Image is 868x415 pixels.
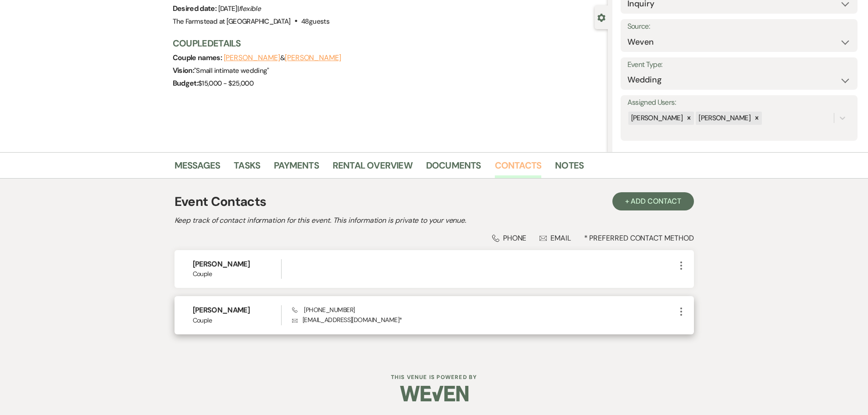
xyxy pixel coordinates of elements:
[173,66,195,75] span: Vision:
[426,158,481,178] a: Documents
[218,4,261,13] span: [DATE] |
[173,78,199,88] span: Budget:
[628,112,684,125] div: [PERSON_NAME]
[193,259,282,269] h6: [PERSON_NAME]
[612,192,694,210] button: + Add Contact
[194,66,269,75] span: " Small intimate wedding "
[627,20,851,33] label: Source:
[301,17,329,26] span: 48 guests
[239,4,261,13] span: flexible
[696,112,752,125] div: [PERSON_NAME]
[495,158,542,178] a: Contacts
[175,215,694,226] h2: Keep track of contact information for this event. This information is private to your venue.
[274,158,319,178] a: Payments
[234,158,260,178] a: Tasks
[175,158,221,178] a: Messages
[173,17,291,26] span: The Farmstead at [GEOGRAPHIC_DATA]
[173,53,224,62] span: Couple names:
[400,378,468,410] img: Weven Logo
[597,13,606,21] button: Close lead details
[333,158,412,178] a: Rental Overview
[224,54,280,61] button: [PERSON_NAME]
[193,305,282,315] h6: [PERSON_NAME]
[173,4,218,13] span: Desired date:
[539,233,571,243] div: Email
[627,58,851,72] label: Event Type:
[292,306,354,314] span: [PHONE_NUMBER]
[175,233,694,243] div: * Preferred Contact Method
[224,53,341,62] span: &
[292,315,675,325] p: [EMAIL_ADDRESS][DOMAIN_NAME] *
[193,316,282,325] span: Couple
[175,192,267,211] h1: Event Contacts
[198,79,253,88] span: $15,000 - $25,000
[173,37,599,50] h3: Couple Details
[193,269,282,279] span: Couple
[285,54,341,61] button: [PERSON_NAME]
[627,96,851,109] label: Assigned Users:
[492,233,527,243] div: Phone
[555,158,584,178] a: Notes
